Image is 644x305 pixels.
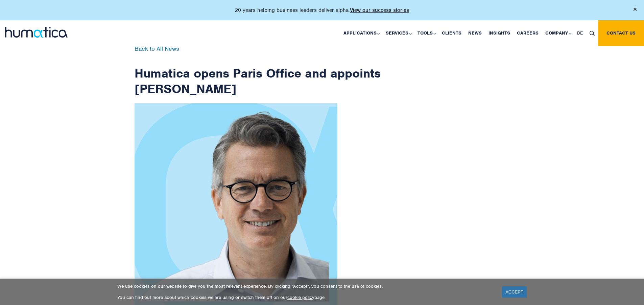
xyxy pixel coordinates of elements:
a: View our success stories [350,7,409,14]
p: 20 years helping business leaders deliver alpha. [235,7,409,14]
p: We use cookies on our website to give you the most relevant experience. By clicking “Accept”, you... [117,283,494,289]
h1: Humatica opens Paris Office and appoints [PERSON_NAME] [135,46,381,96]
a: Insights [485,20,514,46]
a: Careers [514,20,542,46]
img: search_icon [590,31,595,36]
a: Clients [438,20,465,46]
a: Back to All News [135,45,179,52]
p: You can find out more about which cookies we are using or switch them off on our page. [117,295,494,300]
a: Contact us [598,20,644,46]
a: News [465,20,485,46]
a: Applications [340,20,382,46]
span: DE [577,30,583,36]
a: DE [574,20,586,46]
a: cookie policy [287,295,314,300]
a: Tools [414,20,438,46]
a: ACCEPT [502,286,527,298]
a: Company [542,20,574,46]
img: logo [5,27,68,38]
a: Services [382,20,414,46]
